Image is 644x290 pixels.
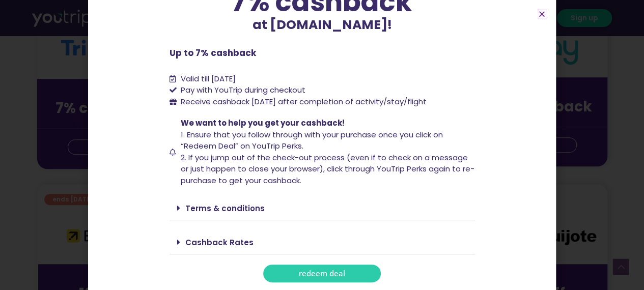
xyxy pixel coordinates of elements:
a: Terms & conditions [185,203,265,214]
span: Pay with YouTrip during checkout [178,84,305,96]
span: redeem deal [299,270,345,277]
span: 1. Ensure that you follow through with your purchase once you click on “Redeem Deal” on YouTrip P... [181,129,443,152]
p: at [DOMAIN_NAME]! [170,15,475,35]
a: Cashback Rates [185,237,254,248]
span: We want to help you get your cashback! [181,118,345,128]
span: 2. If you jump out of the check-out process (even if to check on a message or just happen to clos... [181,152,474,186]
b: Up to 7% cashback [170,47,256,59]
a: redeem deal [263,265,381,282]
div: Terms & conditions [170,196,475,220]
a: Close [538,10,546,18]
span: Receive cashback [DATE] after completion of activity/stay/flight [181,96,427,107]
div: Cashback Rates [170,230,475,254]
span: Valid till [DATE] [181,73,236,84]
